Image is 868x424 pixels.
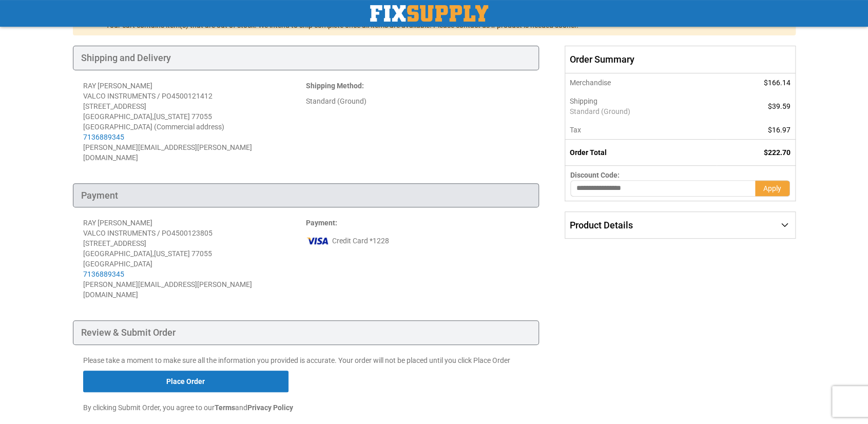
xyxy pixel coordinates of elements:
strong: Terms [215,403,235,412]
img: vi.png [306,233,330,248]
strong: : [306,219,337,227]
span: [US_STATE] [154,112,190,121]
div: Shipping and Delivery [73,46,539,70]
span: Standard (Ground) [570,106,711,117]
p: Please take a moment to make sure all the information you provided is accurate. Your order will n... [83,355,529,365]
span: $39.59 [768,102,790,110]
span: Product Details [570,220,633,230]
span: Shipping Method [306,82,362,90]
span: Order Summary [565,46,795,73]
span: [US_STATE] [154,249,190,258]
th: Merchandise [565,73,717,92]
span: Discount Code: [570,171,620,179]
span: $16.97 [768,126,790,134]
th: Tax [565,121,717,140]
img: Fix Industrial Supply [370,5,488,22]
span: $166.14 [764,79,790,87]
button: Place Order [83,371,288,392]
address: RAY [PERSON_NAME] VALCO INSTRUMENTS / PO4500121412 [STREET_ADDRESS] [GEOGRAPHIC_DATA] , 77055 [GE... [83,81,306,163]
span: [PERSON_NAME][EMAIL_ADDRESS][PERSON_NAME][DOMAIN_NAME] [83,143,252,162]
a: 7136889345 [83,270,124,278]
strong: : [306,82,364,90]
span: Apply [763,184,781,192]
span: Shipping [570,97,597,105]
div: Payment [73,183,539,208]
a: 7136889345 [83,133,124,141]
p: By clicking Submit Order, you agree to our and [83,402,529,413]
div: Review & Submit Order [73,320,539,345]
a: store logo [370,5,488,22]
div: Credit Card *1228 [306,233,529,248]
div: RAY [PERSON_NAME] VALCO INSTRUMENTS / PO4500123805 [STREET_ADDRESS] [GEOGRAPHIC_DATA] , 77055 [GE... [83,218,306,279]
span: Payment [306,219,335,227]
span: [PERSON_NAME][EMAIL_ADDRESS][PERSON_NAME][DOMAIN_NAME] [83,280,252,299]
strong: Privacy Policy [247,403,293,412]
button: Apply [755,180,790,197]
span: $222.70 [764,148,790,157]
div: Standard (Ground) [306,96,529,106]
strong: Order Total [570,148,607,157]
